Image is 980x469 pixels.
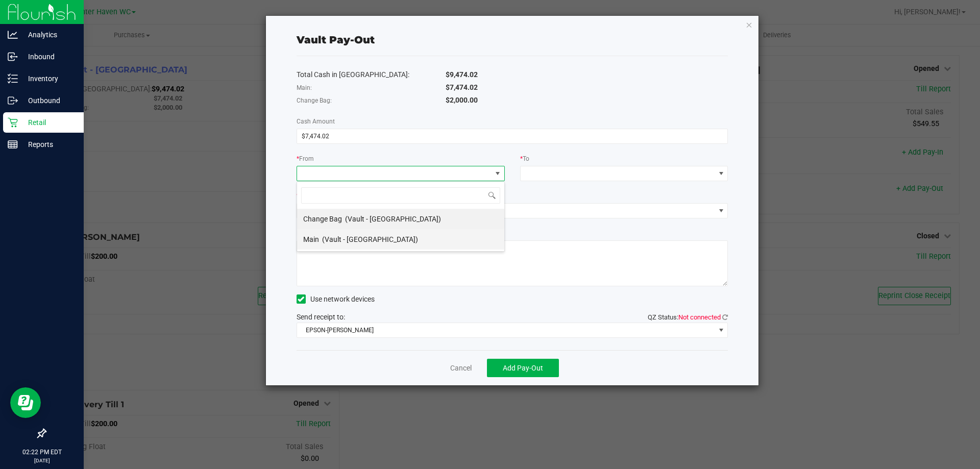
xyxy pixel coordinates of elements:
[8,95,18,106] inline-svg: Outbound
[297,313,345,321] span: Send receipt to:
[18,138,79,151] p: Reports
[678,313,721,321] span: Not connected
[487,359,559,377] button: Add Pay-Out
[5,448,79,457] p: 02:22 PM EDT
[322,235,418,243] span: (Vault - [GEOGRAPHIC_DATA])
[5,457,79,464] p: [DATE]
[303,235,319,243] span: Main
[18,29,79,41] p: Analytics
[8,117,18,128] inline-svg: Retail
[450,363,472,374] a: Cancel
[297,154,314,163] label: From
[446,96,478,104] span: $2,000.00
[18,116,79,129] p: Retail
[297,84,312,91] span: Main:
[297,70,409,79] span: Total Cash in [GEOGRAPHIC_DATA]:
[297,294,375,305] label: Use network devices
[18,51,79,63] p: Inbound
[297,118,335,125] span: Cash Amount
[8,139,18,150] inline-svg: Reports
[8,73,18,84] inline-svg: Inventory
[10,387,41,418] iframe: Resource center
[297,32,375,47] div: Vault Pay-Out
[8,52,18,62] inline-svg: Inbound
[648,313,728,321] span: QZ Status:
[520,154,529,163] label: To
[345,215,441,223] span: (Vault - [GEOGRAPHIC_DATA])
[297,323,715,337] span: EPSON-[PERSON_NAME]
[18,94,79,107] p: Outbound
[503,364,543,372] span: Add Pay-Out
[446,70,478,79] span: $9,474.02
[303,215,342,223] span: Change Bag
[446,83,478,91] span: $7,474.02
[297,97,332,104] span: Change Bag:
[8,30,18,40] inline-svg: Analytics
[18,72,79,85] p: Inventory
